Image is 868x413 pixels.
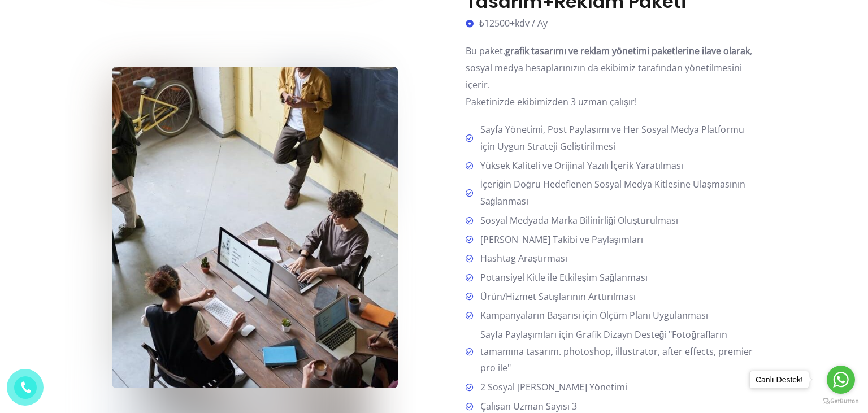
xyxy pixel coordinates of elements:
span: Paketinizde ekibimizden 3 uzman çalışır! [466,95,637,108]
span: Sosyal Medyada Marka Bilinirliği Oluşturulması [476,212,679,229]
span: 2 Sosyal [PERSON_NAME] Yönetimi [476,379,627,396]
span: Potansiyel Kitle ile Etkileşim Sağlanması [476,269,648,286]
a: Go to whatsapp [827,366,855,394]
div: Canlı Destek! [750,371,809,388]
a: Go to GetButton.io website [823,398,859,405]
img: people-inside-room [112,67,398,388]
span: Ürün/Hizmet Satışlarının Arttırılması [476,289,636,306]
span: ₺12500+kdv / Ay [476,15,548,32]
span: Kampanyaların Başarısı için Ölçüm Planı Uygulanması [476,307,708,324]
p: Bu paket, , sosyal medya hesaplarınızın da ekibimiz tarafından yönetilmesini içerir. [466,43,756,110]
span: Sayfa Paylaşımları için Grafik Dizayn Desteği "Fotoğrafların tamamına tasarım. photoshop, illustr... [476,327,757,377]
span: Yüksek Kaliteli ve Orijinal Yazılı İçerik Yaratılması [476,158,683,175]
img: phone.png [17,379,34,396]
span: [PERSON_NAME] Takibi ve Paylaşımları [476,232,643,249]
span: Hashtag Araştırması [476,250,567,267]
span: İçeriğin Doğru Hedeflenen Sosyal Medya Kitlesine Ulaşmasının Sağlanması [476,176,757,210]
b: grafik tasarımı ve reklam yönetimi paketlerine ilave olarak [505,45,750,57]
a: Canlı Destek! [749,371,809,389]
span: Sayfa Yönetimi, Post Paylaşımı ve Her Sosyal Medya Platformu için Uygun Strateji Geliştirilmesi [476,121,757,155]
